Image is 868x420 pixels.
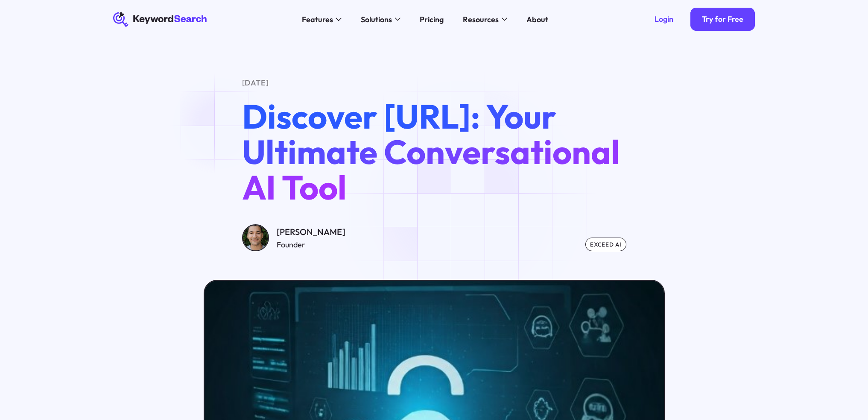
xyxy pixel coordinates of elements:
[361,14,392,25] div: Solutions
[521,12,554,27] a: About
[277,225,345,239] div: [PERSON_NAME]
[302,14,333,25] div: Features
[420,14,444,25] div: Pricing
[526,14,548,25] div: About
[702,15,743,24] div: Try for Free
[242,77,626,88] div: [DATE]
[277,239,345,250] div: Founder
[655,15,673,24] div: Login
[463,14,499,25] div: Resources
[242,95,620,209] span: Discover [URL]: Your Ultimate Conversational AI Tool
[585,238,626,251] div: Exceed AI
[643,8,685,31] a: Login
[414,12,450,27] a: Pricing
[690,8,755,31] a: Try for Free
